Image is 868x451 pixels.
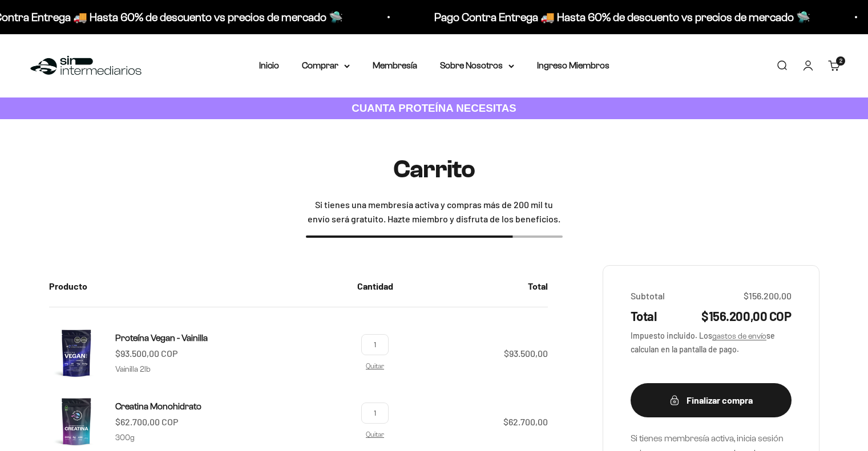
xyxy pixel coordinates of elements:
[352,102,516,114] strong: CUANTA PROTEÍNA NECESITAS
[393,156,475,183] h1: Carrito
[361,334,389,355] input: Cambiar cantidad
[701,307,791,325] span: $156.200,00 COP
[653,393,769,408] div: Finalizar compra
[402,265,548,307] th: Total
[115,333,208,343] span: Proteína Vegan - Vainilla
[115,363,151,376] p: Vainilla 2lb
[631,383,792,417] button: Finalizar compra
[366,430,384,438] a: Eliminar Creatina Monohidrato - 300g
[631,289,665,303] span: Subtotal
[49,326,104,380] img: Proteína Vegan - Vainilla
[49,394,104,449] img: Creatina Monohidrato
[302,58,350,73] summary: Comprar
[49,265,348,307] th: Producto
[115,346,177,361] sale-price: $93.500,00 COP
[259,60,279,70] a: Inicio
[361,403,389,424] input: Cambiar cantidad
[430,8,806,26] p: Pago Contra Entrega 🚚 Hasta 60% de descuento vs precios de mercado 🛸
[537,60,609,70] a: Ingreso Miembros
[373,60,417,70] a: Membresía
[115,432,135,444] p: 300g
[839,58,842,64] span: 2
[366,362,384,369] a: Eliminar Proteína Vegan - Vainilla - Vainilla 2lb
[115,415,178,429] sale-price: $62.700,00 COP
[712,332,766,340] a: gastos de envío
[348,265,402,307] th: Cantidad
[115,399,201,414] a: Creatina Monohidrato
[440,58,514,73] summary: Sobre Nosotros
[744,289,792,303] span: $156.200,00
[115,331,208,346] a: Proteína Vegan - Vainilla
[631,330,792,356] span: Impuesto incluido. Los se calculan en la pantalla de pago.
[631,307,657,325] span: Total
[115,401,201,411] span: Creatina Monohidrato
[306,197,563,226] span: Si tienes una membresía activa y compras más de 200 mil tu envío será gratuito. Hazte miembro y d...
[402,307,548,395] td: $93.500,00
